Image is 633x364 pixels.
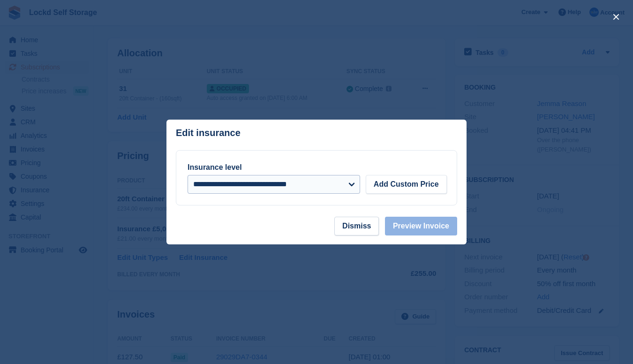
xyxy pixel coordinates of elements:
label: Insurance level [188,163,242,171]
p: Edit insurance [176,128,241,138]
button: close [609,9,624,24]
button: Preview Invoice [385,217,457,235]
button: Dismiss [334,217,379,235]
button: Add Custom Price [366,175,447,194]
